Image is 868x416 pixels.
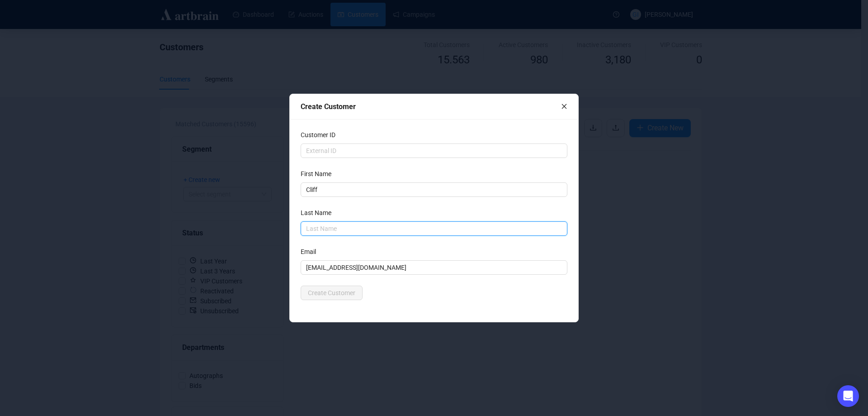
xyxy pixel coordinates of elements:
input: Last Name [301,221,567,236]
input: First Name [301,182,567,197]
button: Create Customer [301,286,363,300]
input: Email Address [301,260,567,275]
div: Open Intercom Messenger [837,385,859,407]
span: close [561,103,567,110]
label: First Name [301,169,337,179]
label: Email [301,247,322,257]
label: Customer ID [301,130,341,140]
label: Last Name [301,208,337,218]
div: Create Customer [301,101,561,112]
input: External ID [301,143,567,158]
